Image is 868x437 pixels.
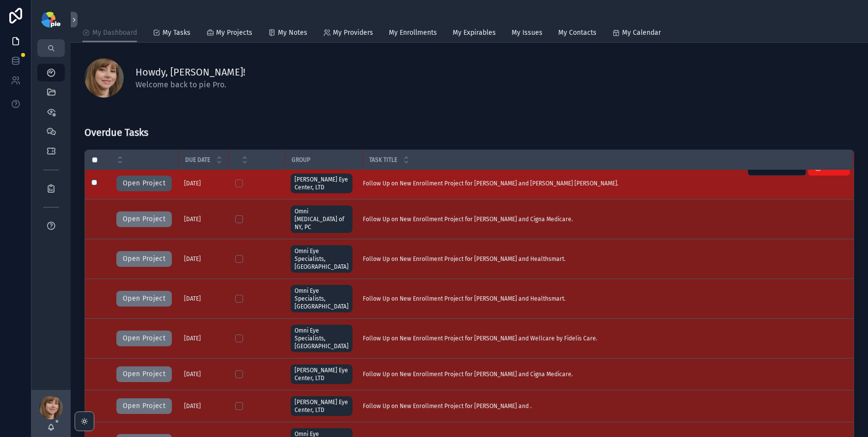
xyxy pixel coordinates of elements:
[163,28,190,38] span: My Tasks
[116,176,172,191] button: Open Project
[291,364,353,384] a: [PERSON_NAME] Eye Center, LTD
[363,180,619,187] span: Follow Up on New Enrollment Project for [PERSON_NAME] and [PERSON_NAME] [PERSON_NAME].
[453,24,496,44] a: My Expirables
[453,28,496,38] span: My Expirables
[291,174,353,193] a: [PERSON_NAME] Eye Center, LTD
[363,402,532,410] span: Follow Up on New Enrollment Project for [PERSON_NAME] and .
[512,24,542,44] a: My Issues
[31,57,71,247] div: scrollable content
[333,28,373,38] span: My Providers
[82,24,137,43] a: My Dashboard
[185,156,210,164] span: Due Date
[116,256,172,262] a: Open Project
[558,24,597,44] a: My Contacts
[295,287,349,310] span: Omni Eye Specialists, [GEOGRAPHIC_DATA]
[295,366,349,382] span: [PERSON_NAME] Eye Center, LTD
[363,370,573,378] span: Follow Up on New Enrollment Project for [PERSON_NAME] and Cigna Medicare.
[116,398,172,414] button: Open Project
[116,216,172,223] a: Open Project
[136,79,245,91] span: Welcome back to pie Pro.
[291,285,353,312] a: Omni Eye Specialists, [GEOGRAPHIC_DATA]
[184,402,201,410] span: [DATE]
[291,325,353,352] a: Omni Eye Specialists, [GEOGRAPHIC_DATA]
[116,295,172,302] a: Open Project
[84,125,148,140] h3: Overdue Tasks
[184,255,201,263] span: [DATE]
[291,396,353,416] a: [PERSON_NAME] Eye Center, LTD
[291,245,353,273] a: Omni Eye Specialists, [GEOGRAPHIC_DATA]
[116,331,172,346] button: Open Project
[278,28,307,38] span: My Notes
[153,24,190,44] a: My Tasks
[363,295,566,303] span: Follow Up on New Enrollment Project for [PERSON_NAME] and Healthsmart.
[622,28,661,38] span: My Calendar
[116,335,172,342] a: Open Project
[291,206,353,233] a: Omni [MEDICAL_DATA] of NY, PC
[363,255,566,263] span: Follow Up on New Enrollment Project for [PERSON_NAME] and Healthsmart.
[184,180,201,187] span: [DATE]
[268,24,307,44] a: My Notes
[41,12,60,27] img: App logo
[116,291,172,307] button: Open Project
[389,28,437,38] span: My Enrollments
[295,207,349,231] span: Omni [MEDICAL_DATA] of NY, PC
[116,403,172,410] a: Open Project
[216,28,252,38] span: My Projects
[136,65,245,79] h1: Howdy, [PERSON_NAME]!
[184,215,201,223] span: [DATE]
[558,28,597,38] span: My Contacts
[295,327,349,350] span: Omni Eye Specialists, [GEOGRAPHIC_DATA]
[116,371,172,378] a: Open Project
[184,295,201,303] span: [DATE]
[512,28,542,38] span: My Issues
[612,24,661,44] a: My Calendar
[116,180,172,187] a: Open Project
[295,398,349,414] span: [PERSON_NAME] Eye Center, LTD
[295,247,349,271] span: Omni Eye Specialists, [GEOGRAPHIC_DATA]
[184,370,201,378] span: [DATE]
[92,28,137,38] span: My Dashboard
[295,176,349,191] span: [PERSON_NAME] Eye Center, LTD
[363,334,597,342] span: Follow Up on New Enrollment Project for [PERSON_NAME] and Wellcare by Fidelis Care.
[369,156,397,164] span: Task Title
[323,24,373,44] a: My Providers
[292,156,310,164] span: Group
[116,366,172,382] button: Open Project
[363,215,573,223] span: Follow Up on New Enrollment Project for [PERSON_NAME] and Cigna Medicare.
[389,24,437,44] a: My Enrollments
[116,211,172,227] button: Open Project
[116,251,172,267] button: Open Project
[206,24,252,44] a: My Projects
[184,334,201,342] span: [DATE]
